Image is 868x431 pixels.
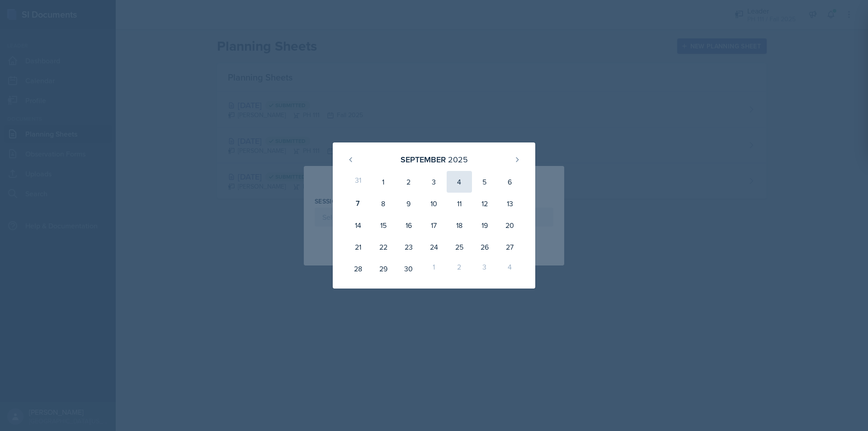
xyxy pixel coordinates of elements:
[371,193,396,214] div: 8
[421,214,447,236] div: 17
[497,258,523,279] div: 4
[345,171,371,193] div: 31
[447,258,472,279] div: 2
[396,214,421,236] div: 16
[447,193,472,214] div: 11
[447,236,472,258] div: 25
[345,193,371,214] div: 7
[497,193,523,214] div: 13
[421,171,447,193] div: 3
[421,258,447,279] div: 1
[345,236,371,258] div: 21
[396,171,421,193] div: 2
[447,214,472,236] div: 18
[472,171,497,193] div: 5
[472,236,497,258] div: 26
[472,258,497,279] div: 3
[497,236,523,258] div: 27
[371,214,396,236] div: 15
[472,193,497,214] div: 12
[396,258,421,279] div: 30
[371,171,396,193] div: 1
[421,193,447,214] div: 10
[421,236,447,258] div: 24
[396,236,421,258] div: 23
[448,153,468,166] div: 2025
[447,171,472,193] div: 4
[401,153,446,166] div: September
[472,214,497,236] div: 19
[497,214,523,236] div: 20
[497,171,523,193] div: 6
[371,236,396,258] div: 22
[396,193,421,214] div: 9
[345,214,371,236] div: 14
[371,258,396,279] div: 29
[345,258,371,279] div: 28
